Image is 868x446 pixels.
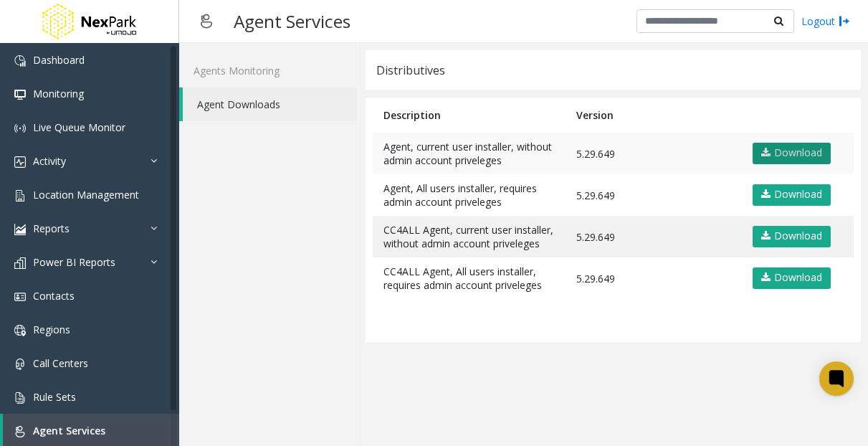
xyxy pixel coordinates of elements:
[33,222,70,235] span: Reports
[14,291,26,303] img: 'icon'
[33,154,66,168] span: Activity
[14,156,26,168] img: 'icon'
[14,359,26,370] img: 'icon'
[33,120,125,134] span: Live Queue Monitor
[33,188,139,201] span: Location Management
[566,257,740,299] td: 5.29.649
[753,143,831,164] a: Download
[753,184,831,206] a: Download
[373,174,566,216] td: Agent, All users installer, requires admin account priveleges
[566,98,740,133] th: Version
[33,255,115,269] span: Power BI Reports
[376,61,445,80] div: Distributives
[33,390,76,404] span: Rule Sets
[14,123,26,134] img: 'icon'
[33,289,75,303] span: Contacts
[194,4,219,39] img: pageIcon
[33,424,105,437] span: Agent Services
[33,323,70,336] span: Regions
[801,14,850,29] a: Logout
[33,356,88,370] span: Call Centers
[14,89,26,100] img: 'icon'
[14,190,26,201] img: 'icon'
[226,4,358,39] h3: Agent Services
[14,426,26,437] img: 'icon'
[14,55,26,67] img: 'icon'
[566,174,740,216] td: 5.29.649
[14,325,26,336] img: 'icon'
[183,87,358,121] a: Agent Downloads
[33,53,85,67] span: Dashboard
[373,257,566,299] td: CC4ALL Agent, All users installer, requires admin account priveleges
[14,257,26,269] img: 'icon'
[839,14,850,29] img: logout
[179,54,358,87] a: Agents Monitoring
[373,133,566,174] td: Agent, current user installer, without admin account priveleges
[566,216,740,257] td: 5.29.649
[753,226,831,247] a: Download
[373,98,566,133] th: Description
[373,216,566,257] td: CC4ALL Agent, current user installer, without admin account priveleges
[14,392,26,404] img: 'icon'
[566,133,740,174] td: 5.29.649
[33,87,84,100] span: Monitoring
[753,267,831,289] a: Download
[14,224,26,235] img: 'icon'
